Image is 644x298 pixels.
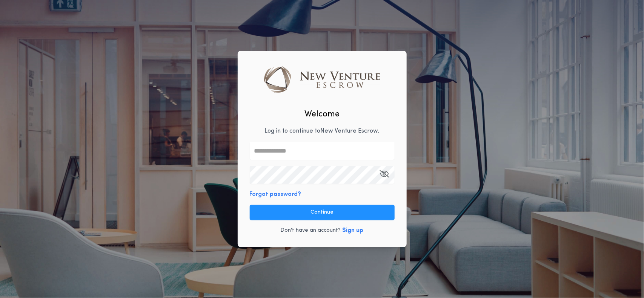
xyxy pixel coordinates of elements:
[304,108,340,121] h2: Welcome
[281,227,341,234] p: Don't have an account?
[343,226,364,235] button: Sign up
[250,190,301,199] button: Forgot password?
[250,205,395,220] button: Continue
[264,66,380,93] img: logo
[265,127,380,136] p: Log in to continue to New Venture Escrow .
